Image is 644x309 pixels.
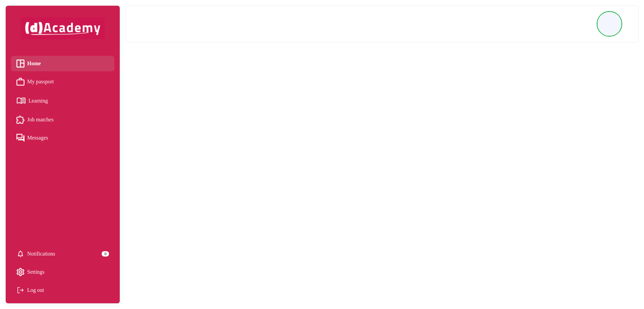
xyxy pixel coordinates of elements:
[16,78,24,86] img: My passport icon
[16,77,109,87] a: My passport iconMy passport
[102,251,109,257] div: 0
[21,17,105,39] img: dAcademy
[16,268,24,276] img: setting
[27,133,48,143] span: Messages
[598,12,621,36] img: Profile
[16,95,26,107] img: Learning icon
[16,286,24,294] img: Log out
[16,116,24,124] img: Job matches icon
[16,115,109,125] a: Job matches iconJob matches
[27,77,54,87] span: My passport
[16,285,109,295] div: Log out
[27,115,54,125] span: Job matches
[29,96,48,106] span: Learning
[16,134,24,142] img: Messages icon
[27,249,55,259] span: Notifications
[16,95,109,107] a: Learning iconLearning
[16,59,109,69] a: Home iconHome
[16,250,24,258] img: setting
[27,59,41,69] span: Home
[27,267,45,277] span: Settings
[16,133,109,143] a: Messages iconMessages
[16,60,24,68] img: Home icon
